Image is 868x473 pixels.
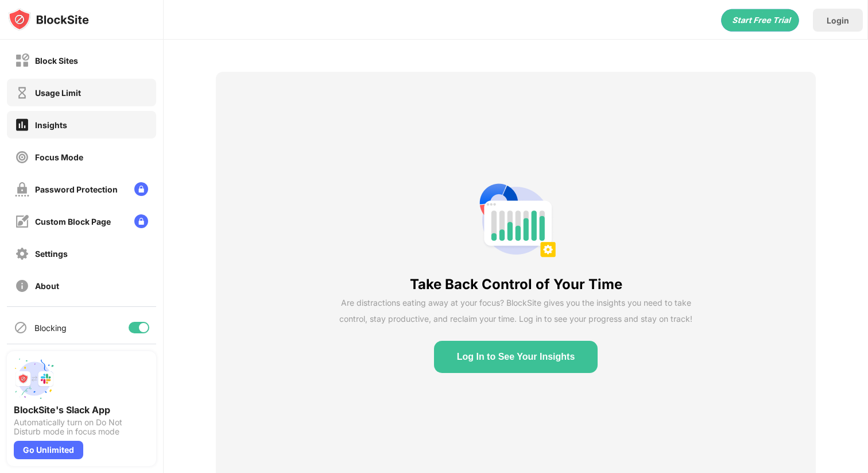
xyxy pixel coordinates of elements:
[14,358,55,399] img: push-slack.svg
[35,249,68,259] div: Settings
[15,214,29,229] img: customize-block-page-off.svg
[35,217,111,226] div: Custom Block Page
[134,214,148,228] img: lock-menu.svg
[15,247,29,261] img: settings-off.svg
[34,323,67,333] div: Blocking
[721,9,799,32] div: animation
[35,120,67,130] div: Insights
[827,16,849,25] div: Login
[35,88,81,98] div: Usage Limit
[8,8,89,31] img: logo-blocksite.svg
[14,404,149,416] div: BlockSite's Slack App
[434,341,598,373] button: Log In to See Your Insights
[15,53,29,68] img: block-off.svg
[15,117,29,132] img: insights-on.svg
[15,182,29,197] img: password-protection-off.svg
[14,321,28,334] img: blocking-icon.svg
[410,276,622,293] div: Take Back Control of Your Time
[339,295,692,327] div: Are distractions eating away at your focus? BlockSite gives you the insights you need to take con...
[15,150,29,164] img: focus-off.svg
[15,279,29,293] img: about-off.svg
[134,182,148,196] img: lock-menu.svg
[35,56,78,66] div: Block Sites
[15,86,29,100] img: time-usage-off.svg
[35,184,118,194] div: Password Protection
[475,179,557,262] img: insights-non-login-state.png
[35,152,83,162] div: Focus Mode
[35,281,59,291] div: About
[14,418,149,436] div: Automatically turn on Do Not Disturb mode in focus mode
[14,441,83,459] div: Go Unlimited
